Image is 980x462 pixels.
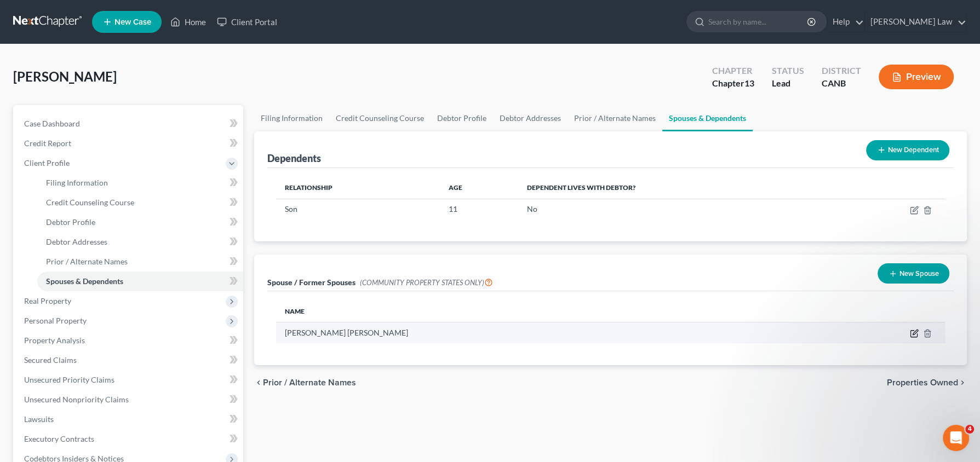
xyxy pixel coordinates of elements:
span: Client Profile [24,158,70,168]
span: Secured Claims [24,355,77,365]
a: Prior / Alternate Names [37,252,243,272]
span: Debtor Addresses [46,237,107,246]
button: New Dependent [866,140,949,160]
span: Unsecured Nonpriority Claims [24,395,129,404]
th: Relationship [276,177,440,199]
span: Spouse / Former Spouses [267,278,356,287]
div: Status [772,65,804,77]
a: Secured Claims [15,350,243,370]
span: New Case [114,18,151,26]
a: Case Dashboard [15,114,243,134]
span: 13 [744,78,754,88]
a: Debtor Addresses [493,105,568,131]
a: Client Portal [211,12,283,32]
div: Lead [772,77,804,90]
a: Filing Information [37,173,243,193]
span: Real Property [24,296,71,305]
td: 11 [440,199,518,220]
span: 4 [965,425,974,434]
a: Lawsuits [15,409,243,429]
span: Prior / Alternate Names [263,378,356,387]
button: New Spouse [878,263,949,284]
i: chevron_right [958,378,967,387]
a: Debtor Profile [431,105,493,131]
th: Age [440,177,518,199]
input: Search by name... [708,11,809,32]
a: Debtor Addresses [37,232,243,252]
a: Debtor Profile [37,212,243,232]
span: [PERSON_NAME] [13,68,117,84]
a: Home [165,12,211,32]
span: Credit Report [24,138,71,148]
div: Chapter [712,65,754,77]
span: Executory Contracts [24,434,94,443]
td: Son [276,199,440,220]
a: Credit Counseling Course [329,105,431,131]
span: (COMMUNITY PROPERTY STATES ONLY) [360,278,493,287]
td: No [518,199,835,220]
span: Debtor Profile [46,217,95,227]
a: Credit Report [15,134,243,153]
div: District [822,65,861,77]
a: Credit Counseling Course [37,193,243,212]
span: Property Analysis [24,336,85,345]
a: Spouses & Dependents [662,105,753,131]
i: chevron_left [254,378,263,387]
button: Preview [879,65,954,89]
a: Executory Contracts [15,429,243,449]
span: Case Dashboard [24,119,80,128]
th: Name [276,300,786,322]
div: Dependents [267,152,321,165]
div: Chapter [712,77,754,90]
span: Prior / Alternate Names [46,257,128,266]
iframe: Intercom live chat [943,425,969,451]
a: Property Analysis [15,331,243,350]
span: Lawsuits [24,414,54,424]
span: Properties Owned [887,378,958,387]
div: CANB [822,77,861,90]
a: Unsecured Priority Claims [15,370,243,390]
td: [PERSON_NAME] [PERSON_NAME] [276,322,786,343]
span: Credit Counseling Course [46,198,134,207]
a: Unsecured Nonpriority Claims [15,390,243,409]
span: Unsecured Priority Claims [24,375,114,384]
span: Spouses & Dependents [46,276,123,286]
a: Prior / Alternate Names [568,105,662,131]
span: Personal Property [24,316,87,325]
button: chevron_left Prior / Alternate Names [254,378,356,387]
a: [PERSON_NAME] Law [865,12,966,32]
button: Properties Owned chevron_right [887,378,967,387]
a: Spouses & Dependents [37,272,243,291]
a: Filing Information [254,105,329,131]
span: Filing Information [46,178,108,187]
th: Dependent lives with debtor? [518,177,835,199]
a: Help [827,12,864,32]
